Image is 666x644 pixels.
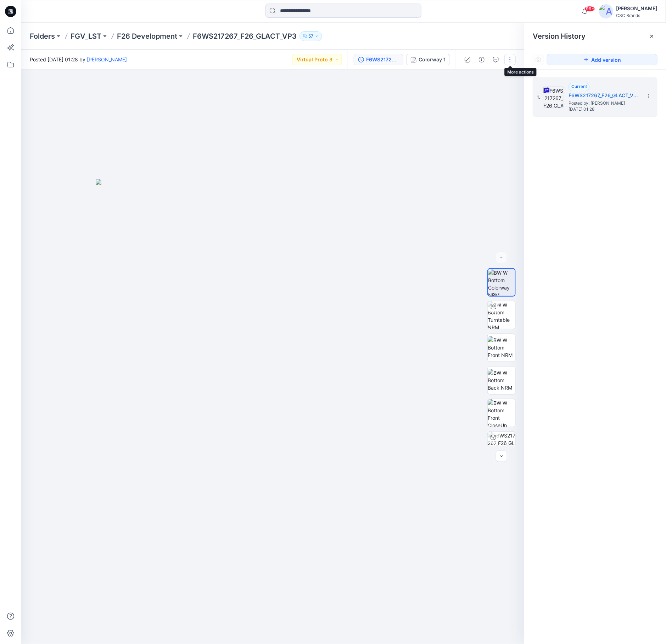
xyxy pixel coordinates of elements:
[649,33,655,39] button: Close
[616,4,657,13] div: [PERSON_NAME]
[488,369,515,391] img: BW W Bottom Back NRM
[569,100,639,107] span: Posted by: Joseph Zhang
[117,31,177,41] a: F26 Development
[406,54,450,65] button: Colorway 1
[354,54,403,65] button: F6WS217267_F26_GLACT_VP3
[71,31,101,41] a: FGV_LST
[476,54,487,65] button: Details
[366,56,399,64] div: F6WS217267_F26_GLACT_VP3
[569,91,639,100] h5: F6WS217267_F26_GLACT_VP3
[599,4,613,18] img: avatar
[543,87,564,108] img: F6WS217267_F26_GLACT_VP3
[584,6,595,12] span: 99+
[488,432,515,459] img: F6WS217267_F26_GLACT_VP3 Colorway 1
[488,301,515,329] img: BW W Bottom Turntable NRM
[308,32,313,40] p: 57
[30,56,127,63] span: Posted [DATE] 01:28 by
[533,32,586,40] span: Version History
[488,269,515,296] img: BW W Bottom Colorway NRM
[193,31,297,41] p: F6WS217267_F26_GLACT_VP3
[488,399,515,427] img: BW W Bottom Front CloseUp NRM
[571,84,587,89] span: Current
[488,336,515,359] img: BW W Bottom Front NRM
[419,56,446,64] div: Colorway 1
[537,94,540,100] span: 1.
[300,31,322,41] button: 57
[87,56,127,62] a: [PERSON_NAME]
[616,13,657,18] div: CSC Brands
[547,54,657,65] button: Add version
[96,179,450,644] img: eyJhbGciOiJIUzI1NiIsImtpZCI6IjAiLCJzbHQiOiJzZXMiLCJ0eXAiOiJKV1QifQ.eyJkYXRhIjp7InR5cGUiOiJzdG9yYW...
[30,31,55,41] a: Folders
[533,54,544,65] button: Show Hidden Versions
[569,107,639,112] span: [DATE] 01:28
